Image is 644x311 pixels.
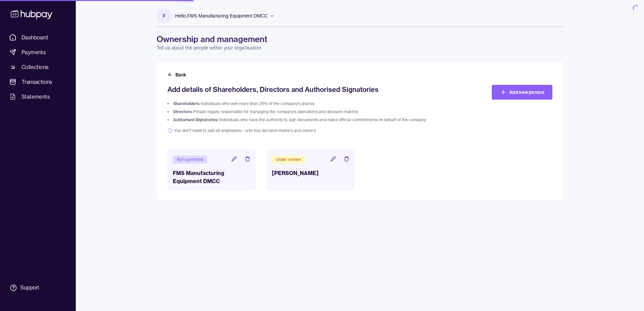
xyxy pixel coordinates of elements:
a: Payments [7,46,69,58]
span: Directors: [173,109,192,114]
span: You don't need to add all employees—only key decision-makers and owners [167,128,456,133]
p: Tell us about the people within your organisation [157,44,563,51]
h1: Ownership and management [157,34,563,44]
a: Collections [7,61,69,73]
span: Payments [22,48,46,56]
span: Statements [22,93,50,101]
a: Statements [7,91,69,103]
span: Dashboard [22,33,48,41]
li: People legally responsible for managing the company's operations and decision-making [167,109,456,114]
a: Add new person [492,85,552,100]
span: Transactions [22,78,53,86]
span: Authorised Signatories: [173,117,218,122]
h2: Add details of Shareholders, Directors and Authorised Signatories [167,85,456,94]
li: Individuals who have the authority to sign documents and make official commitments on behalf of t... [167,117,456,123]
div: Support [20,284,39,291]
a: Transactions [7,76,69,88]
span: Collections [22,63,49,71]
h3: FMS Manufacturing Equipment DMCC [173,169,250,185]
span: Shareholders: [173,101,200,106]
a: Support [7,281,69,295]
p: F [163,12,166,20]
button: Back [167,71,188,78]
h3: [PERSON_NAME] [272,169,349,177]
div: Under review [272,155,305,164]
a: Dashboard [7,31,69,43]
p: Hello, FMS Manufacturing Equipment DMCC [175,12,268,20]
li: Individuals who own more than 25% of the company's shares [167,101,456,106]
div: Not submitted [173,155,207,164]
